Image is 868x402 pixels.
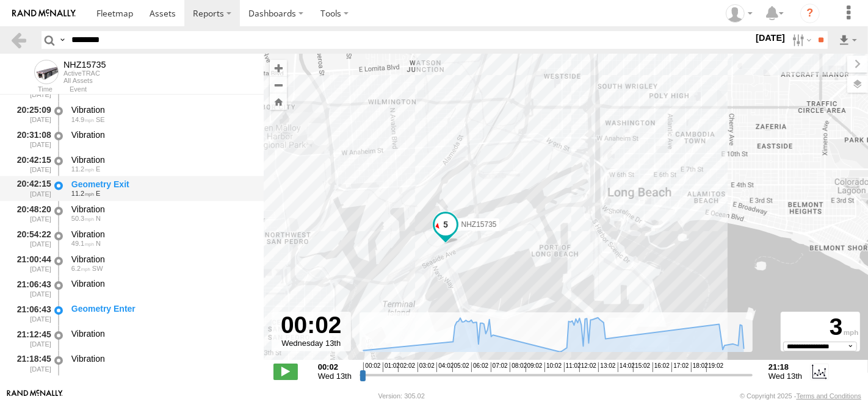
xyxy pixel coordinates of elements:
span: 09:02 [526,362,543,372]
a: Visit our Website [7,390,63,402]
span: 16:02 [653,362,670,372]
a: Terms and Conditions [797,392,861,400]
label: Search Query [57,31,67,49]
strong: 21:18 [769,362,802,371]
label: Play/Stop [273,364,298,379]
i: ? [800,4,820,23]
div: Vibration [71,279,252,290]
div: Vibration [71,204,252,215]
span: Heading: 68 [96,165,100,173]
span: 11.2 [71,165,94,173]
div: Vibration [71,229,252,240]
span: 06:02 [471,362,488,372]
div: 20:42:15 [DATE] [10,153,52,175]
button: Zoom in [270,60,287,76]
div: Vibration [71,154,252,165]
button: Zoom out [270,76,287,93]
span: 05:02 [452,362,469,372]
div: 21:18:45 [DATE] [10,352,52,375]
div: Zulema McIntosch [722,4,757,23]
div: 20:48:20 [DATE] [10,203,52,225]
div: ActiveTRAC [63,70,106,77]
button: Zoom Home [270,93,287,110]
div: Vibration [71,329,252,340]
span: 07:02 [491,362,508,372]
div: © Copyright 2025 - [740,392,861,400]
div: Vibration [71,254,252,265]
span: 11.2 [71,190,94,198]
span: 04:02 [436,362,454,372]
div: Vibration [71,129,252,140]
span: 00:02 [363,362,380,372]
div: 21:06:43 [DATE] [10,278,52,300]
span: 08:02 [510,362,527,372]
div: Geometry Enter [71,304,252,315]
span: 13:02 [598,362,615,372]
span: 14.9 [71,116,94,123]
label: Export results as... [837,31,858,49]
span: 18:02 [691,362,708,372]
a: Back to previous Page [10,31,27,49]
div: 20:54:22 [DATE] [10,228,52,250]
span: 02:02 [398,362,415,372]
span: 6.2 [71,265,90,273]
div: NHZ15735 - View Asset History [63,60,106,70]
div: Time [10,87,52,93]
span: Heading: 224 [92,265,103,273]
div: Event [70,87,264,93]
span: Wed 13th Aug 2025 [318,371,352,381]
label: [DATE] [753,31,787,45]
div: 3 [783,314,858,342]
span: 15:02 [633,362,650,372]
div: Version: 305.02 [378,392,425,400]
div: 20:42:15 [DATE] [10,178,52,200]
span: Heading: 13 [96,240,101,248]
span: 50.3 [71,215,94,223]
div: Vibration [71,354,252,365]
span: 01:02 [383,362,400,372]
span: NHZ15735 [461,220,497,229]
span: 11:02 [564,362,581,372]
span: Heading: 68 [96,190,100,198]
div: Vibration [71,104,252,115]
div: 21:06:43 [DATE] [10,302,52,325]
span: 03:02 [418,362,435,372]
span: 19:02 [706,362,723,372]
span: 49.1 [71,240,94,248]
div: All Assets [63,77,106,84]
img: rand-logo.svg [12,9,76,18]
span: 14:02 [618,362,635,372]
span: 12:02 [579,362,596,372]
span: Heading: 360 [96,215,101,223]
div: Geometry Exit [71,179,252,190]
strong: 00:02 [318,362,352,371]
div: 20:31:08 [DATE] [10,127,52,150]
span: 17:02 [671,362,689,372]
span: Heading: 137 [96,116,105,123]
div: 21:12:45 [DATE] [10,327,52,350]
div: 21:00:44 [DATE] [10,253,52,275]
span: 10:02 [544,362,562,372]
label: Search Filter Options [787,31,814,49]
span: Wed 13th Aug 2025 [769,371,802,381]
div: 20:25:09 [DATE] [10,103,52,126]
